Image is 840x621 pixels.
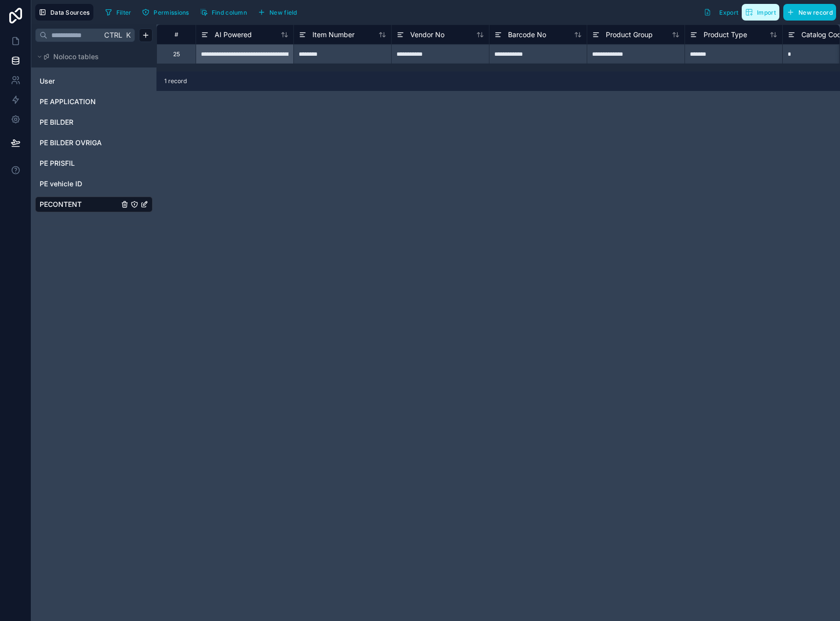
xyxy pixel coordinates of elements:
span: Export [719,9,738,16]
span: Barcode No [508,30,546,40]
button: New record [783,4,836,21]
button: Find column [197,5,250,20]
button: Noloco tables [35,50,147,64]
span: PE PRISFIL [40,158,75,168]
span: Vendor No [410,30,444,40]
a: PE BILDER OVRIGA [40,138,119,148]
span: PE BILDER OVRIGA [40,138,102,148]
div: PE APPLICATION [35,94,153,110]
a: New record [779,4,836,21]
span: AI Powered [215,30,252,40]
span: Noloco tables [53,52,99,62]
a: User [40,76,119,86]
button: Permissions [138,5,192,20]
a: PE PRISFIL [40,158,119,168]
button: Filter [101,5,135,20]
button: Export [700,4,742,21]
span: K [125,32,132,39]
button: Import [742,4,779,21]
div: # [164,31,188,38]
span: Filter [116,9,132,16]
span: PECONTENT [40,200,82,209]
span: User [40,76,55,86]
div: PE PRISFIL [35,155,153,171]
span: Product Type [704,30,747,40]
span: Data Sources [50,9,90,16]
span: New field [269,9,297,16]
span: 1 record [164,77,187,85]
span: Product Group [606,30,653,40]
span: Permissions [154,9,189,16]
span: Item Number [312,30,354,40]
div: PE BILDER [35,114,153,130]
span: Find column [212,9,247,16]
div: PE vehicle ID [35,176,153,192]
button: New field [254,5,301,20]
div: 25 [173,50,180,58]
span: Import [757,9,776,16]
div: PE BILDER OVRIGA [35,135,153,151]
a: PECONTENT [40,200,119,209]
span: PE BILDER [40,117,73,127]
a: PE BILDER [40,117,119,127]
div: User [35,73,153,89]
span: New record [798,9,833,16]
span: Ctrl [103,29,123,41]
a: PE APPLICATION [40,97,119,107]
span: PE vehicle ID [40,179,82,189]
a: PE vehicle ID [40,179,119,189]
span: PE APPLICATION [40,97,96,107]
a: Permissions [138,5,196,20]
div: PECONTENT [35,197,153,212]
button: Data Sources [35,4,93,21]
